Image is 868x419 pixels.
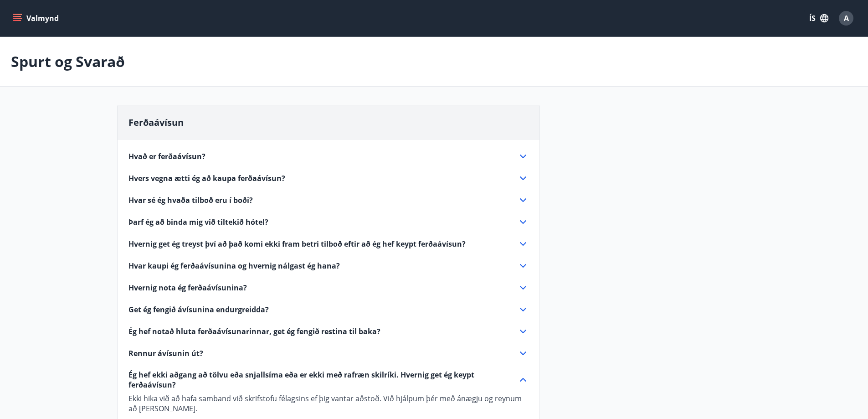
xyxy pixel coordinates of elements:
span: Ég hef ekki aðgang að tölvu eða snjallsíma eða er ekki með rafræn skilríki. Hvernig get ég keypt ... [128,370,507,390]
span: Hvar sé ég hvaða tilboð eru í boði? [128,195,253,205]
span: Þarf ég að binda mig við tiltekið hótel? [128,217,268,227]
span: Ég hef notað hluta ferðaávísunarinnar, get ég fengið restina til baka? [128,326,380,336]
div: Hvernig nota ég ferðaávísunina? [128,282,529,293]
span: Hvers vegna ætti ég að kaupa ferðaávísun? [128,173,285,183]
span: Hvað er ferðaávísun? [128,151,205,161]
span: Get ég fengið ávísunina endurgreidda? [128,305,269,315]
div: Hvers vegna ætti ég að kaupa ferðaávísun? [128,173,529,184]
button: A [835,7,857,29]
span: Rennur ávísunin út? [128,348,203,358]
span: Hvernig get ég treyst því að það komi ekki fram betri tilboð eftir að ég hef keypt ferðaávísun? [128,239,466,249]
span: Hvar kaupi ég ferðaávísunina og hvernig nálgast ég hana? [128,261,340,271]
button: menu [11,10,62,26]
div: Þarf ég að binda mig við tiltekið hótel? [128,217,529,228]
p: Ekki hika við að hafa samband við skrifstofu félagsins ef þig vantar aðstoð. Við hjálpum þér með ... [128,393,529,414]
span: Hvernig nota ég ferðaávísunina? [128,283,247,293]
div: Hvar kaupi ég ferðaávísunina og hvernig nálgast ég hana? [128,260,529,271]
div: Ég hef ekki aðgang að tölvu eða snjallsíma eða er ekki með rafræn skilríki. Hvernig get ég keypt ... [128,390,529,414]
div: Ég hef notað hluta ferðaávísunarinnar, get ég fengið restina til baka? [128,326,529,337]
span: A [844,13,849,23]
p: Spurt og Svarað [11,52,125,72]
div: Ég hef ekki aðgang að tölvu eða snjallsíma eða er ekki með rafræn skilríki. Hvernig get ég keypt ... [128,370,529,390]
span: Ferðaávísun [128,116,184,129]
button: ÍS [804,10,833,26]
div: Hvernig get ég treyst því að það komi ekki fram betri tilboð eftir að ég hef keypt ferðaávísun? [128,238,529,249]
div: Get ég fengið ávísunina endurgreidda? [128,304,529,315]
div: Rennur ávísunin út? [128,348,529,359]
div: Hvar sé ég hvaða tilboð eru í boði? [128,195,529,206]
div: Hvað er ferðaávísun? [128,151,529,162]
